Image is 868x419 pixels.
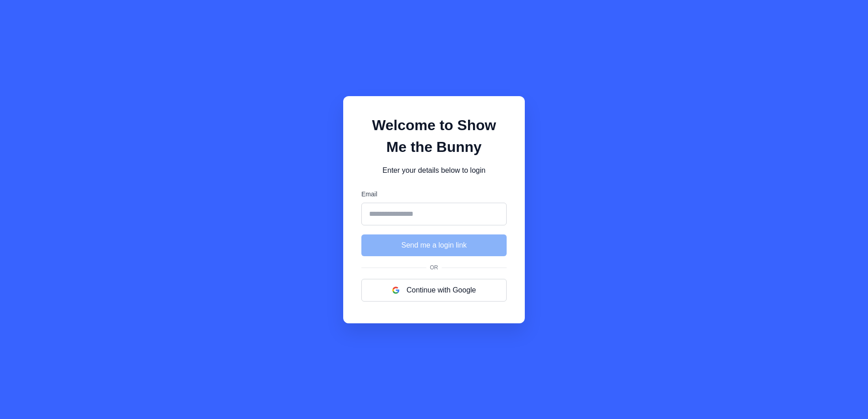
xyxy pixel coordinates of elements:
button: Continue with Google [361,279,507,302]
p: Enter your details below to login [361,165,507,176]
span: Or [426,263,442,272]
h1: Welcome to Show Me the Bunny [361,114,507,158]
button: Send me a login link [361,234,507,256]
img: google logo [392,287,399,294]
label: Email [361,190,507,199]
